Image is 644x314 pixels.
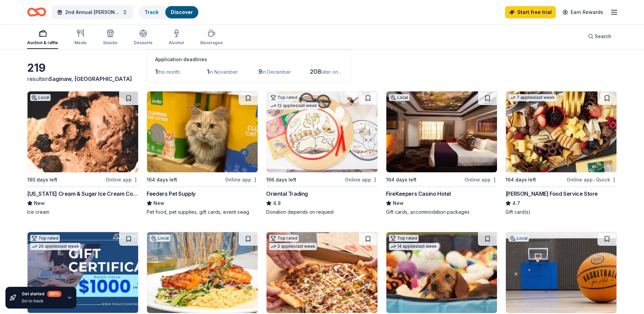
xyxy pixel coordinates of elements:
[266,91,377,172] img: Image for Oriental Trading
[209,69,238,75] span: in November
[169,27,184,49] button: Alcohol
[30,94,51,101] div: Local
[386,209,497,215] div: Gift cards, accommodation packages
[30,243,80,250] div: 26 applies last week
[273,199,281,207] span: 4.8
[27,232,138,313] img: Image for The Accounting Doctor
[200,27,223,49] button: Beverages
[506,91,617,172] img: Image for Gordon Food Service Store
[171,9,193,15] a: Discover
[505,6,556,18] a: Start free trial
[103,40,117,46] div: Snacks
[262,69,291,75] span: in December
[386,232,497,313] img: Image for BarkBox
[505,176,536,184] div: 164 days left
[509,94,556,101] div: 7 applies last week
[595,32,611,40] span: Search
[34,199,45,207] span: New
[22,291,61,297] div: Get started
[134,27,152,49] button: Desserts
[27,27,58,49] button: Auction & raffle
[145,9,159,15] a: Track
[389,243,438,250] div: 14 applies last week
[310,68,321,75] span: 208
[74,27,87,49] button: Meals
[147,176,177,184] div: 164 days left
[52,5,133,19] button: 2nd Annual [PERSON_NAME] Women's Tea Brunch
[266,232,377,313] img: Image for Casey's
[269,243,317,250] div: 2 applies last week
[266,209,378,215] div: Donation depends on request
[583,30,617,43] button: Search
[269,235,299,242] div: Top rated
[389,235,419,242] div: Top rated
[27,91,138,172] img: Image for Michigan Cream & Sugar Ice Cream Company
[158,69,180,75] span: this month
[506,232,617,313] img: Image for Detroit Pistons
[321,69,341,75] span: later on...
[558,6,607,18] a: Earn Rewards
[464,175,497,184] div: Online app
[266,91,378,215] a: Image for Oriental TradingTop rated12 applieslast week166 days leftOnline appOriental Trading4.8D...
[505,209,617,215] div: Gift card(s)
[27,209,139,215] div: Ice cream
[147,209,258,215] div: Pet food, pet supplies, gift cards, event swag
[594,177,595,182] span: •
[505,91,617,215] a: Image for Gordon Food Service Store7 applieslast week164 days leftOnline app•Quick[PERSON_NAME] F...
[386,91,497,172] img: Image for FireKeepers Casino Hotel
[147,190,196,198] div: Feeders Pet Supply
[169,40,184,46] div: Alcohol
[200,40,223,46] div: Beverages
[27,61,139,75] div: 219
[567,175,617,184] div: Online app Quick
[225,175,258,184] div: Online app
[345,175,378,184] div: Online app
[155,68,158,75] span: 1
[139,5,199,19] button: TrackDiscover
[386,176,417,184] div: 164 days left
[27,190,139,198] div: [US_STATE] Cream & Sugar Ice Cream Company
[74,40,87,46] div: Meals
[150,235,170,242] div: Local
[505,190,598,198] div: [PERSON_NAME] Food Service Store
[147,232,258,313] img: Image for RedWater Restaurants
[49,75,132,82] span: Saginaw, [GEOGRAPHIC_DATA]
[27,176,57,184] div: 180 days left
[389,94,409,101] div: Local
[27,91,139,215] a: Image for Michigan Cream & Sugar Ice Cream CompanyLocal180 days leftOnline app[US_STATE] Cream & ...
[103,27,117,49] button: Snacks
[134,40,152,46] div: Desserts
[266,176,296,184] div: 166 days left
[393,199,404,207] span: New
[512,199,520,207] span: 4.7
[65,8,119,16] span: 2nd Annual [PERSON_NAME] Women's Tea Brunch
[155,55,343,64] div: Application deadlines
[30,235,60,242] div: Top rated
[27,4,46,20] a: Home
[509,235,529,242] div: Local
[27,40,58,46] div: Auction & raffle
[269,94,299,101] div: Top rated
[44,75,132,82] span: in
[147,91,258,215] a: Image for Feeders Pet Supply164 days leftOnline appFeeders Pet SupplyNewPet food, pet supplies, g...
[106,175,139,184] div: Online app
[386,91,497,215] a: Image for FireKeepers Casino HotelLocal164 days leftOnline appFireKeepers Casino HotelNewGift car...
[386,190,451,198] div: FireKeepers Casino Hotel
[27,75,139,83] div: results
[266,190,308,198] div: Oriental Trading
[269,102,318,109] div: 12 applies last week
[207,68,209,75] span: 1
[153,199,164,207] span: New
[147,91,258,172] img: Image for Feeders Pet Supply
[258,68,262,75] span: 9
[22,298,61,304] div: Go to track
[47,291,61,297] div: 80 %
